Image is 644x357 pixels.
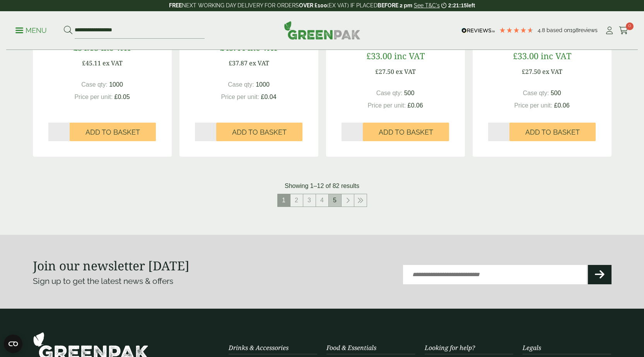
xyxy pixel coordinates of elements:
a: See T&C's [414,2,440,9]
img: REVIEWS.io [461,28,495,33]
img: GreenPak Supplies [284,21,360,39]
p: Sign up to get the latest news & offers [33,275,293,287]
span: £27.50 [375,67,394,76]
a: 4 [316,194,328,207]
a: 5 [329,194,341,207]
span: 500 [551,90,561,96]
a: Menu [15,26,47,34]
span: Case qty: [81,81,108,88]
button: Add to Basket [363,123,449,141]
p: Menu [15,26,47,35]
button: Open CMP widget [4,335,22,353]
span: £0.06 [554,102,570,109]
span: 0 [626,22,634,30]
a: 2 [290,194,303,207]
span: left [467,2,475,9]
span: £37.87 [229,59,248,67]
i: My Account [605,27,614,34]
span: Case qty: [523,90,549,96]
a: 3 [303,194,316,207]
span: reviews [579,27,598,33]
span: £0.05 [114,94,130,100]
div: 4.79 Stars [499,27,534,34]
span: Price per unit: [514,102,552,109]
span: 1000 [109,81,123,88]
a: 0 [619,25,629,36]
strong: BEFORE 2 pm [378,2,412,9]
span: Price per unit: [221,94,259,100]
span: Add to Basket [85,128,140,137]
span: 1 [278,194,290,207]
i: Cart [619,27,629,34]
span: 500 [404,90,415,96]
span: ex VAT [542,67,562,76]
span: 198 [570,27,579,33]
span: 4.8 [538,27,547,33]
strong: Join our newsletter [DATE] [33,257,190,274]
span: £0.06 [408,102,423,109]
button: Add to Basket [216,123,302,141]
strong: FREE [169,2,182,9]
span: Add to Basket [525,128,580,137]
span: Based on [547,27,570,33]
span: 1000 [256,81,270,88]
p: Showing 1–12 of 82 results [285,181,359,191]
span: £45.11 [82,59,101,67]
span: £33.00 [513,50,538,61]
button: Add to Basket [70,123,156,141]
button: Add to Basket [509,123,596,141]
span: Add to Basket [379,128,433,137]
span: Price per unit: [367,102,406,109]
span: Price per unit: [74,94,113,100]
span: £33.00 [366,50,392,61]
span: Add to Basket [232,128,287,137]
span: inc VAT [394,50,425,61]
span: ex VAT [249,59,269,67]
span: inc VAT [541,50,571,61]
span: ex VAT [396,67,416,76]
span: £0.04 [261,94,277,100]
span: Case qty: [376,90,403,96]
span: ex VAT [102,59,123,67]
span: 2:21:15 [448,2,467,9]
span: Case qty: [228,81,254,88]
span: £27.50 [522,67,541,76]
strong: OVER £100 [299,2,327,9]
